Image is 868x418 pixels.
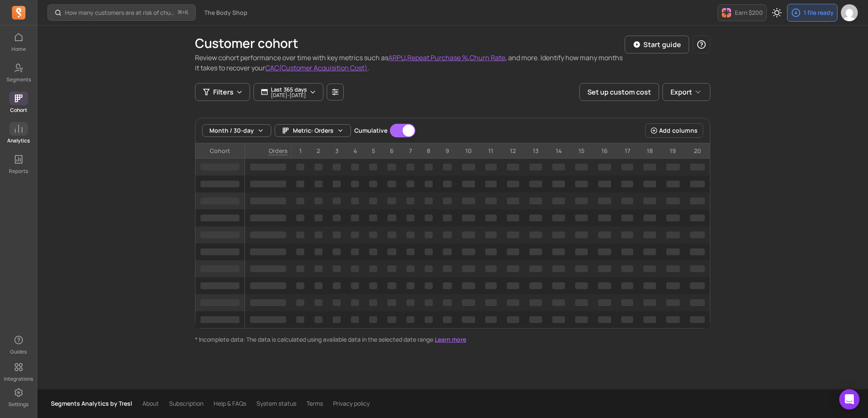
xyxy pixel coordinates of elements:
[552,231,565,238] span: ‌
[333,316,341,323] span: ‌
[690,231,705,238] span: ‌
[250,248,286,255] span: ‌
[406,215,415,221] span: ‌
[787,4,837,22] button: 1 file ready
[406,265,415,272] span: ‌
[621,215,633,221] span: ‌
[598,164,612,170] span: ‌
[425,248,433,255] span: ‌
[256,399,296,408] a: System status
[195,143,245,159] p: Cohort
[575,282,588,289] span: ‌
[407,53,468,63] button: Repeat Purchase %
[690,282,705,289] span: ‌
[351,282,359,289] span: ‌
[425,265,433,272] span: ‌
[552,299,565,306] span: ‌
[200,231,239,238] span: ‌
[685,143,710,159] p: 20
[213,87,234,97] span: Filters
[443,299,452,306] span: ‌
[401,143,420,159] p: 7
[718,4,767,21] button: Earn $200
[690,215,705,221] span: ‌
[643,39,681,50] p: Start guide
[200,316,239,323] span: ‌
[250,198,286,204] span: ‌
[369,231,377,238] span: ‌
[351,316,359,323] span: ‌
[643,198,656,204] span: ‌
[333,164,341,170] span: ‌
[369,282,377,289] span: ‌
[598,181,612,187] span: ‌
[485,282,496,289] span: ‌
[250,265,286,272] span: ‌
[406,164,415,170] span: ‌
[552,316,565,323] span: ‌
[643,265,656,272] span: ‌
[387,164,396,170] span: ‌
[839,389,860,410] div: Open Intercom Messenger
[296,282,304,289] span: ‌
[435,335,466,344] button: Learn more
[485,198,496,204] span: ‌
[250,215,286,221] span: ‌
[314,299,323,306] span: ‌
[638,143,661,159] p: 18
[661,143,685,159] p: 19
[271,86,307,93] p: Last 365 days
[621,282,633,289] span: ‌
[529,299,542,306] span: ‌
[200,215,239,221] span: ‌
[443,181,452,187] span: ‌
[47,4,196,21] button: How many customers are at risk of churning?⌘+K
[296,248,304,255] span: ‌
[485,248,496,255] span: ‌
[666,299,680,306] span: ‌
[443,231,452,238] span: ‌
[529,181,542,187] span: ‌
[200,198,239,204] span: ‌
[296,198,304,204] span: ‌
[690,181,705,187] span: ‌
[443,198,452,204] span: ‌
[425,164,433,170] span: ‌
[598,299,612,306] span: ‌
[245,143,291,159] span: Orders
[351,164,359,170] span: ‌
[507,248,520,255] span: ‌
[296,215,304,221] span: ‌
[314,198,323,204] span: ‌
[662,83,710,101] button: Export
[593,143,617,159] p: 16
[485,316,496,323] span: ‌
[195,53,625,73] p: Review cohort performance over time with key metrics such as , , , and more. Identify how many mo...
[406,316,415,323] span: ‌
[666,265,680,272] span: ‌
[462,231,476,238] span: ‌
[670,87,692,97] span: Export
[666,181,680,187] span: ‌
[621,299,633,306] span: ‌
[199,5,253,20] button: The Body Shop
[387,198,396,204] span: ‌
[195,335,710,344] p: * Incomplete data: The data is calculated using available data in the selected date range.
[485,215,496,221] span: ‌
[598,265,612,272] span: ‌
[735,8,763,17] p: Earn $200
[314,164,323,170] span: ‌
[253,83,323,101] button: Last 365 days[DATE]-[DATE]
[621,316,633,323] span: ‌
[598,316,612,323] span: ‌
[443,282,452,289] span: ‌
[666,164,680,170] span: ‌
[485,181,496,187] span: ‌
[547,143,570,159] p: 14
[178,8,182,18] kbd: ⌘
[9,168,28,175] p: Reports
[529,215,542,221] span: ‌
[369,265,377,272] span: ‌
[369,299,377,306] span: ‌
[314,282,323,289] span: ‌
